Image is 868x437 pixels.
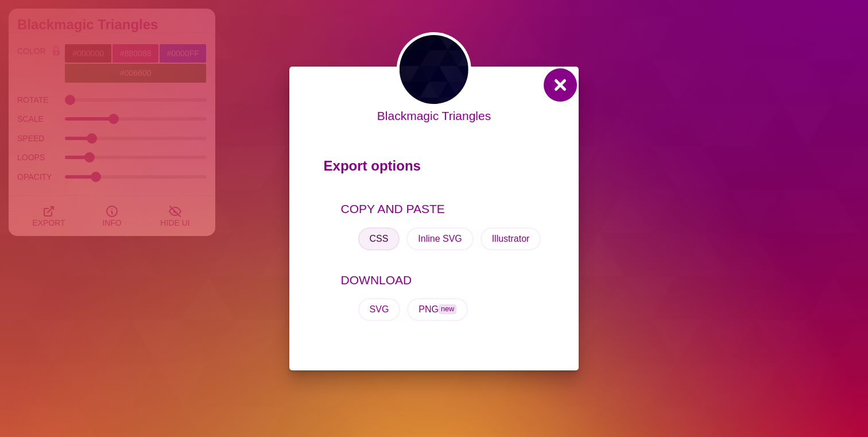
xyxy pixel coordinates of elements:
button: CSS [358,227,400,250]
p: COPY AND PASTE [341,200,545,218]
p: DOWNLOAD [341,271,545,289]
img: triangle pattern then glows dark magical colors [397,32,471,107]
button: Illustrator [480,227,541,250]
button: Inline SVG [406,227,473,250]
p: Blackmagic Triangles [377,107,491,125]
button: PNGnew [407,298,468,321]
p: Export options [324,153,545,185]
span: new [439,304,456,314]
button: SVG [358,298,401,321]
